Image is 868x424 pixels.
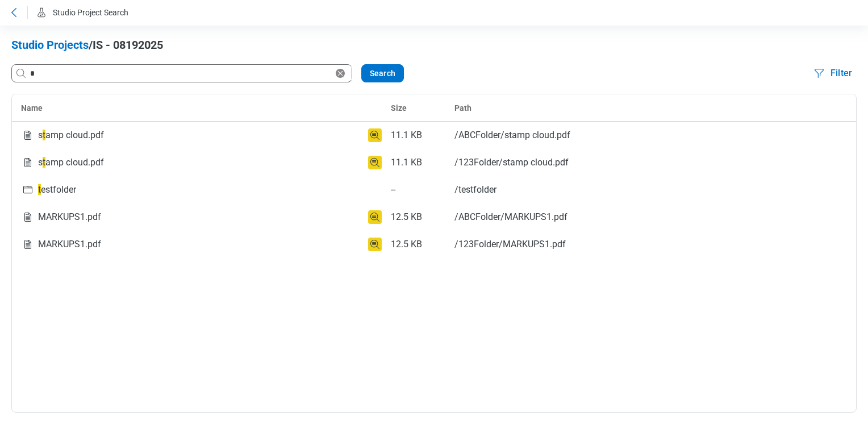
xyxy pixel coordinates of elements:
button: Search [361,64,404,82]
div: Size [391,102,436,114]
div: /testfolder [454,183,783,197]
div: Name [21,102,350,114]
svg: documents-icon [21,128,35,142]
button: match-in-content [368,210,382,224]
em: t [38,184,41,195]
div: /ABCFolder/MARKUPS1.pdf [454,210,783,224]
td: 12.5 KB [382,203,445,231]
span: Studio Projects [11,38,89,52]
td: 11.1 KB [382,122,445,149]
span: Studio Project Search [53,8,128,17]
div: /123Folder/MARKUPS1.pdf [454,238,783,251]
button: match-in-content [368,156,382,169]
td: 11.1 KB [382,149,445,176]
td: 12.5 KB [382,231,445,258]
div: Clear search [333,66,352,80]
button: match-in-content [368,128,382,142]
button: match-in-content [368,238,382,251]
span: -- [391,184,395,195]
span: s amp cloud.pdf [38,157,104,168]
span: Filter [831,66,852,80]
div: /ABCFolder/stamp cloud.pdf [454,128,783,142]
div: Clear searchSearch [11,64,794,82]
svg: folder-closed-icon [21,183,35,197]
em: t [43,130,45,140]
div: IS - 08192025 [11,37,857,64]
div: MARKUPS1.pdf [38,238,101,251]
table: bb-data-table [12,94,856,258]
span: s amp cloud.pdf [38,130,104,140]
button: Filter [808,64,857,82]
em: t [43,157,45,168]
div: /123Folder/stamp cloud.pdf [454,156,783,169]
span: estfolder [38,184,76,195]
div: Path [454,102,783,114]
div: MARKUPS1.pdf [38,210,101,224]
svg: documents-icon [21,238,35,251]
svg: documents-icon [21,210,35,224]
svg: documents-icon [21,156,35,169]
span: / [89,38,93,52]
